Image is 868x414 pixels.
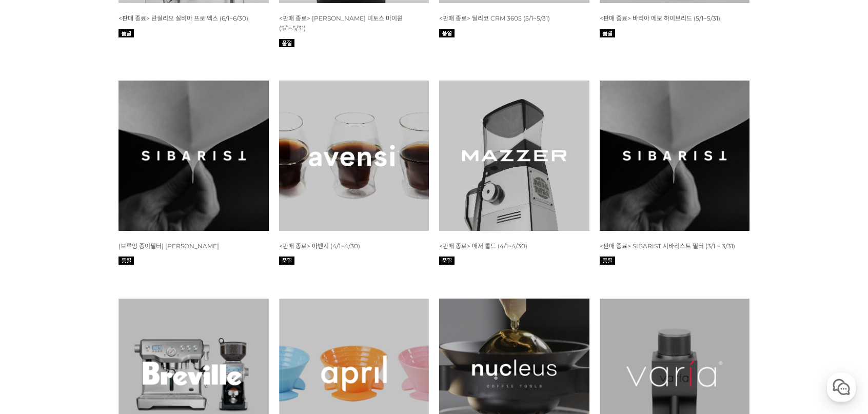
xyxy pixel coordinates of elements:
[439,257,455,265] img: 품절
[119,14,248,22] span: <판매 종료> 란실리오 실비아 프로 엑스 (6/1~6/30)
[279,257,294,265] img: 품절
[3,325,68,351] a: 홈
[439,14,550,22] a: <판매 종료> 딜리코 CRM 3605 (5/1~5/31)
[600,242,735,250] a: <판매 종료> SIBARIST 시바리스트 필터 (3/1 ~ 3/31)
[439,242,527,250] a: <판매 종료> 매저 콜드 (4/1~4/30)
[119,81,269,231] img: 시바리스트 SIBARIST
[132,325,197,351] a: 설정
[439,14,550,22] span: <판매 종료> 딜리코 CRM 3605 (5/1~5/31)
[68,325,132,351] a: 대화
[600,14,720,22] a: <판매 종료> 바리아 에보 하이브리드 (5/1~5/31)
[600,29,615,37] img: 품절
[279,242,360,250] span: <판매 종료> 아벤시 (4/1~4/30)
[439,29,455,37] img: 품절
[119,242,219,250] span: [브루잉 종이필터] [PERSON_NAME]
[279,14,403,32] span: <판매 종료> [PERSON_NAME] 미토스 마이원 (5/1~5/31)
[119,29,134,37] img: 품절
[439,81,589,231] img: 4월 머신 월픽 메저 콜드 그라인더
[119,14,248,22] a: <판매 종료> 란실리오 실비아 프로 엑스 (6/1~6/30)
[600,242,735,250] span: <판매 종료> SIBARIST 시바리스트 필터 (3/1 ~ 3/31)
[279,81,429,231] img: 4월 머신 월픽 아벤시 잔 3종 세트
[600,257,615,265] img: 품절
[279,14,403,32] a: <판매 종료> [PERSON_NAME] 미토스 마이원 (5/1~5/31)
[119,257,134,265] img: 품절
[439,242,527,250] span: <판매 종료> 매저 콜드 (4/1~4/30)
[94,341,106,349] span: 대화
[279,242,360,250] a: <판매 종료> 아벤시 (4/1~4/30)
[600,81,750,231] img: 3월 머신 월픽 시바리스트 필터
[600,14,720,22] span: <판매 종료> 바리아 에보 하이브리드 (5/1~5/31)
[159,341,171,349] span: 설정
[119,242,219,250] a: [브루잉 종이필터] [PERSON_NAME]
[32,341,38,349] span: 홈
[279,39,294,47] img: 품절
